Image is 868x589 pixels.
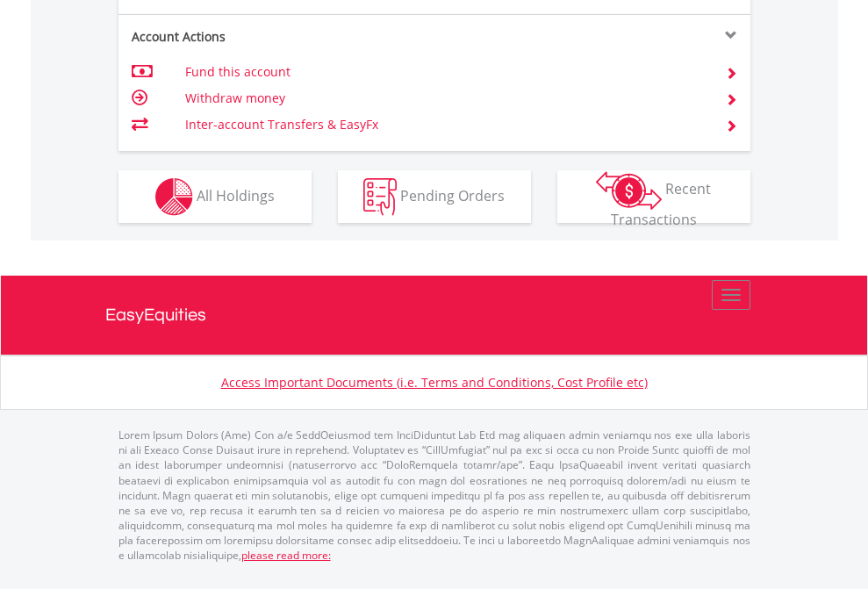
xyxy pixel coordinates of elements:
[118,427,750,563] p: Lorem Ipsum Dolors (Ame) Con a/e SeddOeiusmod tem InciDiduntut Lab Etd mag aliquaen admin veniamq...
[596,171,662,210] img: transactions-zar-wht.png
[557,170,750,223] button: Recent Transactions
[197,185,275,205] span: All Holdings
[400,185,505,205] span: Pending Orders
[118,28,434,46] div: Account Actions
[185,59,704,85] td: Fund this account
[155,178,193,216] img: holdings-wht.png
[185,111,704,138] td: Inter-account Transfers & EasyFx
[185,85,704,111] td: Withdraw money
[338,170,531,223] button: Pending Orders
[241,548,331,563] a: please read more:
[118,170,312,223] button: All Holdings
[221,374,648,391] a: Access Important Documents (i.e. Terms and Conditions, Cost Profile etc)
[105,276,764,355] a: EasyEquities
[363,178,397,216] img: pending_instructions-wht.png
